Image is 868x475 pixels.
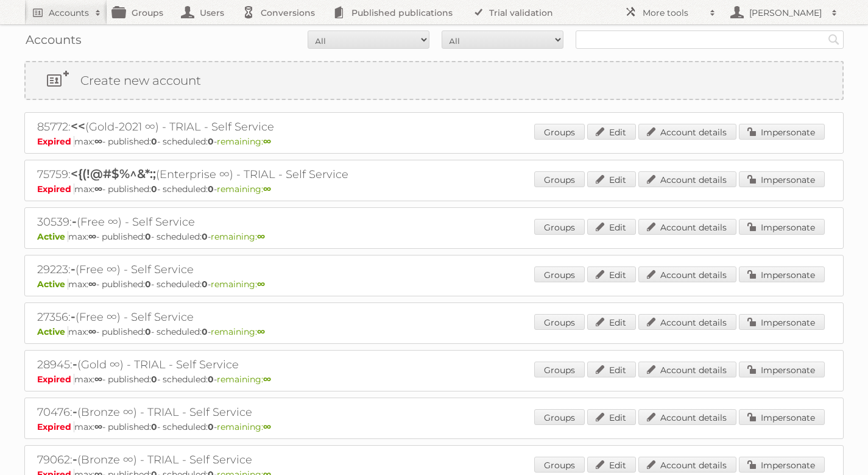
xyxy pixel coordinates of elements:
a: Groups [534,266,585,282]
strong: ∞ [88,279,96,290]
a: Account details [638,266,736,282]
a: Edit [587,124,636,140]
h2: [PERSON_NAME] [746,7,825,19]
strong: ∞ [257,231,265,242]
strong: 0 [208,136,214,147]
strong: 0 [151,184,157,195]
a: Account details [638,124,736,140]
strong: 0 [145,231,151,242]
strong: ∞ [88,231,96,242]
p: max: - published: - scheduled: - [37,136,831,147]
a: Create new account [26,62,842,99]
a: Groups [534,409,585,425]
h2: 29223: (Free ∞) - Self Service [37,262,464,277]
strong: ∞ [263,184,271,195]
a: Edit [587,409,636,425]
strong: ∞ [88,326,96,337]
p: max: - published: - scheduled: - [37,326,831,337]
strong: 0 [145,279,151,290]
strong: 0 [145,326,151,337]
strong: 0 [208,184,214,195]
input: Search [825,30,843,49]
a: Impersonate [739,457,825,473]
h2: Accounts [49,7,89,19]
strong: ∞ [263,374,271,385]
strong: ∞ [257,279,265,290]
strong: 0 [202,231,208,242]
span: - [72,452,77,466]
a: Edit [587,457,636,473]
a: Edit [587,362,636,377]
span: remaining: [211,279,265,290]
strong: 0 [202,279,208,290]
p: max: - published: - scheduled: - [37,374,831,385]
strong: ∞ [94,374,102,385]
a: Groups [534,124,585,140]
p: max: - published: - scheduled: - [37,421,831,432]
h2: 28945: (Gold ∞) - TRIAL - Self Service [37,357,464,373]
strong: ∞ [257,326,265,337]
a: Impersonate [739,266,825,282]
a: Account details [638,457,736,473]
p: max: - published: - scheduled: - [37,184,831,195]
a: Groups [534,219,585,235]
a: Groups [534,457,585,473]
h2: 85772: (Gold-2021 ∞) - TRIAL - Self Service [37,119,464,135]
span: << [71,119,85,134]
span: Active [37,326,68,337]
a: Impersonate [739,124,825,140]
span: - [71,262,76,276]
a: Account details [638,362,736,377]
strong: 0 [208,374,214,385]
span: - [71,309,76,324]
span: <{(!@#$%^&*:; [71,166,156,181]
span: remaining: [211,231,265,242]
span: remaining: [211,326,265,337]
span: - [72,404,77,419]
a: Groups [534,171,585,187]
a: Edit [587,171,636,187]
span: Active [37,279,68,290]
a: Edit [587,266,636,282]
h2: 75759: (Enterprise ∞) - TRIAL - Self Service [37,166,464,182]
strong: 0 [202,326,208,337]
strong: 0 [151,136,157,147]
a: Impersonate [739,314,825,330]
span: remaining: [217,374,271,385]
a: Account details [638,171,736,187]
span: remaining: [217,136,271,147]
h2: More tools [643,7,704,19]
a: Groups [534,362,585,377]
h2: 79062: (Bronze ∞) - TRIAL - Self Service [37,452,464,468]
h2: 27356: (Free ∞) - Self Service [37,309,464,325]
p: max: - published: - scheduled: - [37,231,831,242]
a: Impersonate [739,409,825,425]
span: Expired [37,184,74,195]
span: Expired [37,136,74,147]
a: Impersonate [739,219,825,235]
a: Impersonate [739,171,825,187]
span: Active [37,231,68,242]
strong: 0 [208,421,214,432]
a: Edit [587,314,636,330]
a: Account details [638,409,736,425]
strong: ∞ [94,136,102,147]
h2: 70476: (Bronze ∞) - TRIAL - Self Service [37,404,464,420]
a: Groups [534,314,585,330]
strong: ∞ [263,421,271,432]
span: remaining: [217,421,271,432]
strong: 0 [151,421,157,432]
span: Expired [37,421,74,432]
span: - [72,357,77,371]
p: max: - published: - scheduled: - [37,279,831,290]
strong: ∞ [263,136,271,147]
span: Expired [37,374,74,385]
a: Account details [638,219,736,235]
span: remaining: [217,184,271,195]
a: Account details [638,314,736,330]
strong: ∞ [94,184,102,195]
a: Edit [587,219,636,235]
strong: 0 [151,374,157,385]
span: - [72,214,77,229]
strong: ∞ [94,421,102,432]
